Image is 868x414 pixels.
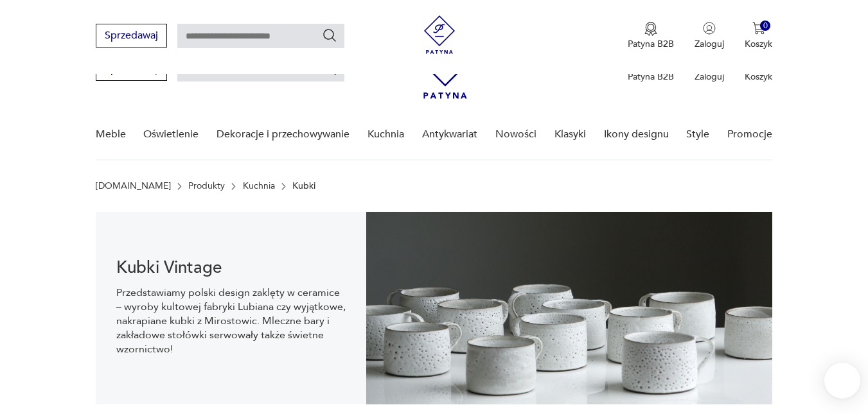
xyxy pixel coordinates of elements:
a: Klasyki [554,110,586,159]
h1: Kubki Vintage [116,260,346,275]
p: Patyna B2B [628,38,674,50]
iframe: Smartsupp widget button [824,363,860,399]
a: Meble [96,110,126,159]
p: Zaloguj [695,38,724,50]
a: Ikony designu [604,110,669,159]
a: Antykwariat [422,110,477,159]
img: Patyna - sklep z meblami i dekoracjami vintage [420,15,459,54]
button: 0Koszyk [745,22,772,50]
a: Kuchnia [368,110,404,159]
button: Zaloguj [695,22,724,50]
button: Patyna B2B [628,22,674,50]
button: Sprzedawaj [96,24,167,47]
p: Koszyk [745,71,772,83]
a: Oświetlenie [143,110,199,159]
img: c6889ce7cfaffc5c673006ca7561ba64.jpg [366,212,772,404]
p: Zaloguj [695,71,724,83]
p: Przedstawiamy polski design zaklęty w ceramice – wyroby kultowej fabryki Lubiana czy wyjątkowe, n... [116,286,346,356]
a: Style [686,110,709,159]
a: Nowości [495,110,536,159]
button: Szukaj [322,28,337,43]
a: Kuchnia [243,181,275,191]
p: Koszyk [745,38,772,50]
a: Ikona medaluPatyna B2B [628,22,674,50]
img: Ikonka użytkownika [703,22,716,35]
a: Dekoracje i przechowywanie [217,110,350,159]
a: Sprzedawaj [96,65,167,74]
img: Ikona medalu [644,22,657,36]
a: Promocje [727,110,772,159]
img: Ikona koszyka [752,22,765,35]
div: 0 [760,21,771,31]
a: Produkty [188,181,225,191]
a: Sprzedawaj [96,32,167,41]
p: Kubki [292,181,315,191]
a: [DOMAIN_NAME] [96,181,171,191]
p: Patyna B2B [628,71,674,83]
